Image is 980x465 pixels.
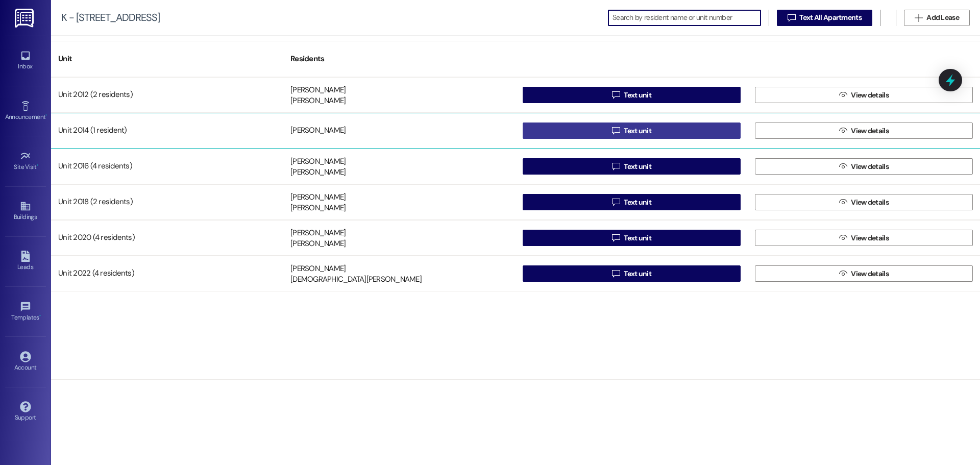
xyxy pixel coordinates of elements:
button: Text All Apartments [777,10,872,26]
i:  [839,270,847,278]
div: K - [STREET_ADDRESS] [61,12,160,23]
i:  [839,127,847,135]
div: Unit 2014 (1 resident) [51,120,283,141]
span: Text unit [624,268,651,279]
button: Text unit [523,265,741,282]
i:  [612,198,620,206]
a: Leads [5,248,46,275]
button: Text unit [523,123,741,139]
button: View details [755,87,973,103]
a: Site Visit • [5,148,46,175]
span: View details [851,126,889,136]
input: Search by resident name or unit number [612,11,761,25]
div: Unit 2018 (2 residents) [51,192,283,212]
span: • [39,312,41,320]
i:  [788,14,795,22]
span: View details [851,197,889,208]
span: Add Lease [926,12,959,23]
span: Text unit [624,161,651,172]
div: [PERSON_NAME] [290,167,346,178]
div: Residents [283,46,516,71]
div: Unit 2022 (4 residents) [51,263,283,284]
a: Templates • [5,298,46,326]
div: [PERSON_NAME] [290,239,346,250]
i:  [612,127,620,135]
div: [PERSON_NAME] [290,203,346,214]
div: [PERSON_NAME] [290,85,346,95]
div: Unit 2012 (2 residents) [51,85,283,105]
a: Buildings [5,198,46,225]
button: View details [755,194,973,210]
span: View details [851,268,889,279]
div: [PERSON_NAME] [290,228,346,238]
button: Add Lease [904,10,970,26]
div: Unit 2020 (4 residents) [51,228,283,248]
div: Unit [51,46,283,71]
button: Text unit [523,194,741,210]
button: View details [755,158,973,175]
button: Text unit [523,87,741,103]
button: Text unit [523,230,741,246]
i:  [612,162,620,170]
div: Unit 2016 (4 residents) [51,156,283,177]
img: ResiDesk Logo [15,9,36,28]
button: View details [755,230,973,246]
div: [PERSON_NAME] [290,156,346,167]
span: • [45,112,47,119]
span: Text All Apartments [799,12,862,23]
i:  [839,162,847,170]
button: View details [755,123,973,139]
i:  [915,14,922,22]
i:  [839,234,847,242]
i:  [612,91,620,99]
span: Text unit [624,90,651,101]
a: Support [5,398,46,426]
i:  [612,234,620,242]
i:  [839,198,847,206]
div: [PERSON_NAME] [290,96,346,107]
div: [PERSON_NAME] [290,192,346,203]
span: View details [851,233,889,243]
span: Text unit [624,197,651,208]
i:  [612,270,620,278]
button: View details [755,265,973,282]
a: Account [5,348,46,376]
a: Inbox [5,47,46,75]
span: View details [851,90,889,101]
div: [PERSON_NAME] [290,126,346,136]
i:  [839,91,847,99]
span: View details [851,161,889,172]
div: [DEMOGRAPHIC_DATA][PERSON_NAME] [290,275,422,285]
button: Text unit [523,158,741,175]
span: Text unit [624,126,651,136]
span: Text unit [624,233,651,243]
span: • [37,162,38,169]
div: [PERSON_NAME] [290,263,346,274]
